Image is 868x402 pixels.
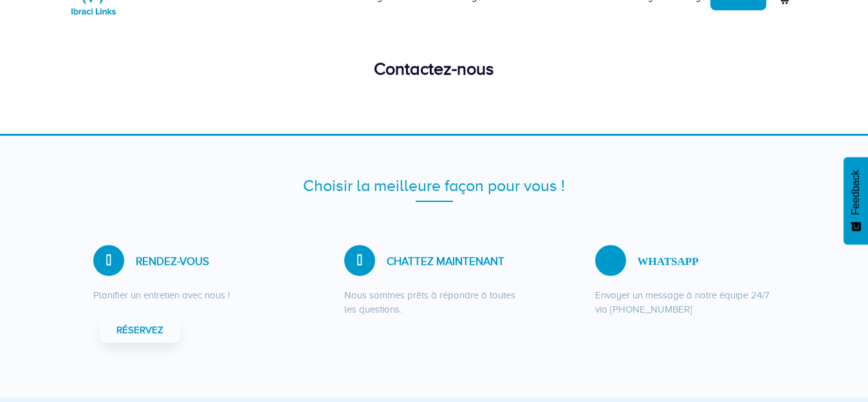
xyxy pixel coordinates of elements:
div: Chattez maintenant [344,248,524,276]
div: Choisir la meilleure façon pour vous ! [68,174,801,197]
p: Nous sommes prêts à répondre à toutes les questions. [344,289,524,316]
div: Contactez-nous [68,57,801,82]
div: Whatsapp [595,248,699,276]
button: Feedback - Afficher l’enquête [844,157,868,244]
p: Planifier un entretien avec nous ! [93,289,273,302]
span: Feedback [850,170,862,215]
p: Envoyer un message à notre équipe 24/7 via [PHONE_NUMBER] [595,289,775,316]
a: Réservez [100,318,180,343]
div: Rendez-vous [93,248,273,276]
